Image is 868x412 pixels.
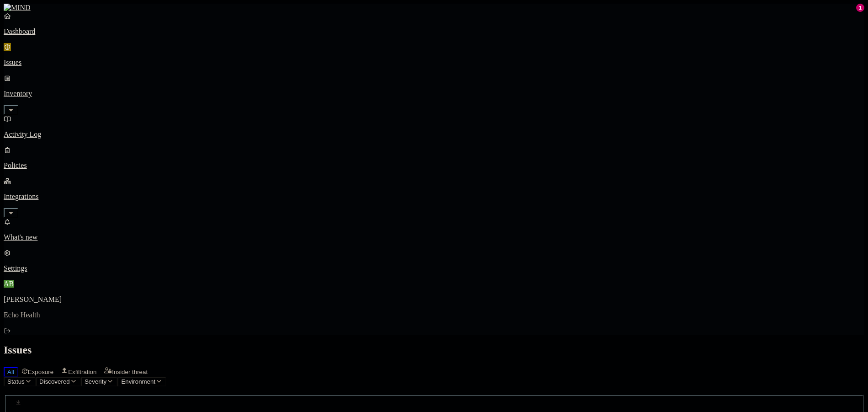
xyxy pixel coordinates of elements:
span: Environment [121,378,155,385]
p: Echo Health [4,311,864,319]
span: Status [7,378,25,385]
div: 1 [856,4,864,12]
span: All [7,369,14,375]
p: [PERSON_NAME] [4,295,864,304]
p: Inventory [4,90,864,98]
p: What's new [4,233,864,241]
a: Integrations [4,177,864,216]
span: Exfiltration [68,369,96,375]
a: Settings [4,249,864,273]
p: Activity Log [4,130,864,139]
a: Activity Log [4,115,864,139]
span: Discovered [39,378,70,385]
h2: Issues [4,344,864,356]
img: MIND [4,4,31,12]
p: Settings [4,264,864,273]
a: Dashboard [4,12,864,36]
p: Dashboard [4,27,864,36]
a: What's new [4,218,864,241]
p: Policies [4,161,864,170]
a: MIND [4,4,864,12]
span: Exposure [28,369,53,375]
span: Insider threat [112,369,148,375]
span: AB [4,280,14,288]
p: Issues [4,59,864,67]
a: Issues [4,43,864,67]
a: Inventory [4,74,864,113]
span: Severity [85,378,106,385]
p: Integrations [4,193,864,201]
a: Policies [4,146,864,170]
